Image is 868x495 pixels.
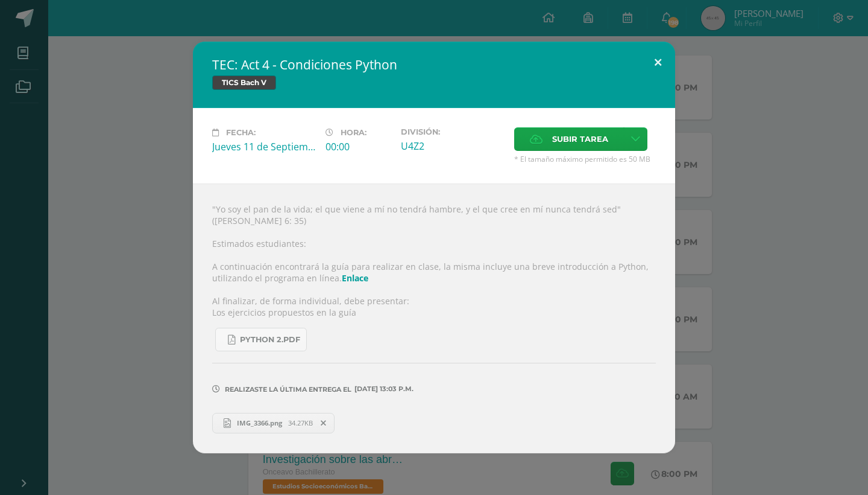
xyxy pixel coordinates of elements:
[342,272,368,284] a: Enlace
[341,128,366,137] span: Hora:
[212,413,335,433] a: IMG_3366.png 34.27KB
[231,418,288,427] span: IMG_3366.png
[226,128,256,137] span: Fecha:
[212,75,276,90] span: TICS Bach V
[288,418,313,427] span: 34.27KB
[514,154,656,164] span: * El tamaño máximo permitido es 50 MB
[215,328,307,351] a: Python 2.pdf
[225,385,351,394] span: Realizaste la última entrega el
[641,42,675,83] button: Close (Esc)
[240,335,300,345] span: Python 2.pdf
[313,417,334,430] span: Remover entrega
[325,140,391,153] div: 00:00
[212,56,656,73] h2: TEC: Act 4 - Condiciones Python
[401,127,505,136] label: División:
[212,140,316,153] div: Jueves 11 de Septiembre
[351,389,414,389] span: [DATE] 13:03 p.m.
[552,128,608,150] span: Subir tarea
[193,184,675,453] div: "Yo soy el pan de la vida; el que viene a mí no tendrá hambre, y el que cree en mí nunca tendrá s...
[401,139,505,153] div: U4Z2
